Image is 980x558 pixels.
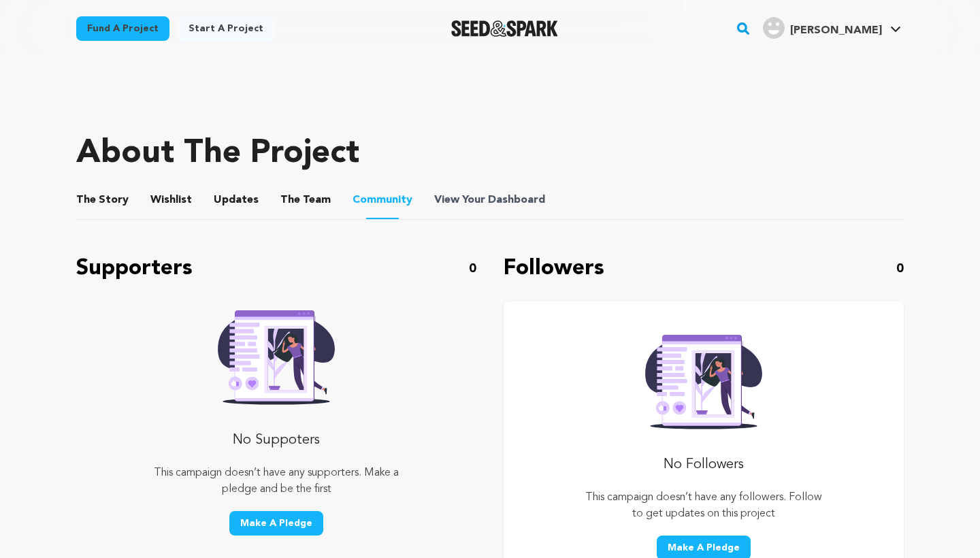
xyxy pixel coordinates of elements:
[207,301,346,405] img: Seed&Spark Rafiki Image
[469,259,476,278] p: 0
[76,192,129,208] span: Story
[451,20,558,37] a: Seed&Spark Homepage
[896,259,904,278] p: 0
[143,465,410,497] p: This campaign doesn’t have any supporters. Make a pledge and be the first
[353,192,412,208] span: Community
[579,489,828,522] p: This campaign doesn’t have any followers. Follow to get updates on this project
[760,14,904,39] a: Nichols L.'s Profile
[451,20,558,37] img: Seed&Spark Logo Dark Mode
[790,25,882,36] span: [PERSON_NAME]
[143,427,410,454] p: No Suppoters
[488,192,545,208] span: Dashboard
[280,192,331,208] span: Team
[229,511,323,536] button: Make A Pledge
[150,192,192,208] span: Wishlist
[214,192,259,208] span: Updates
[434,192,548,208] a: ViewYourDashboard
[76,252,193,285] p: Supporters
[763,17,785,39] img: user.png
[434,192,548,208] span: Your
[634,326,773,429] img: Seed&Spark Rafiki Image
[504,252,604,285] p: Followers
[76,137,359,170] h1: About The Project
[76,192,96,208] span: The
[178,16,274,41] a: Start a project
[579,451,828,478] p: No Followers
[760,14,904,43] span: Nichols L.'s Profile
[76,16,169,41] a: Fund a project
[280,192,300,208] span: The
[763,17,882,39] div: Nichols L.'s Profile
